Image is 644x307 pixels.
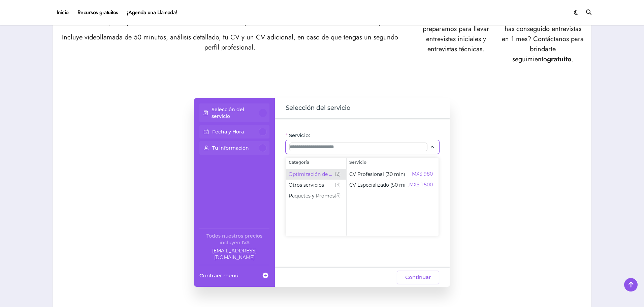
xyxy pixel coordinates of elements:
[199,233,269,246] div: Todos nuestros precios incluyen IVA
[335,181,341,189] span: (3)
[123,3,182,22] a: ¡Agenda una Llamada!
[154,17,171,27] strong: nicho
[289,171,335,178] span: Optimización de CV
[349,182,409,188] span: CV Especializado (50 min)
[199,272,238,279] span: Contraer menú
[349,171,405,178] span: CV Profesional (30 min)
[547,54,572,64] strong: gratuito
[212,145,249,151] p: Tu Información
[289,132,310,139] span: Servicio:
[199,247,269,261] a: Company email: ayuda@elhadadelasvacantes.com
[409,181,433,189] span: MX$ 1 500
[59,32,400,53] p: Incluye videollamada de 50 minutos, análisis detallado, tu CV y un CV adicional, en caso de que t...
[289,192,335,199] span: Paquetes y Promos
[286,103,350,113] span: Selección del servicio
[212,128,244,135] p: Fecha y Hora
[397,271,439,284] button: Continuar
[405,273,431,281] span: Continuar
[286,158,439,236] div: Selecciona el servicio
[88,17,109,27] strong: Senior
[335,170,341,178] span: (2)
[347,158,438,167] span: Servicio
[212,106,259,120] p: Selección del servicio
[412,170,433,178] span: MX$ 980
[73,3,123,22] a: Recursos gratuitos
[414,4,497,64] p: : [PERSON_NAME] preparamos para llevar entrevistas iniciales y entrevistas técnicas.
[286,158,346,167] span: Categoría
[335,192,341,200] span: (5)
[53,3,73,22] a: Inicio
[193,17,245,27] strong: más de un rubro
[289,182,324,188] span: Otros servicios
[501,4,585,64] p: : ¿Tuviste tu videollamada de CV y no has conseguido entrevistas en 1 mes? Contáctanos para brind...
